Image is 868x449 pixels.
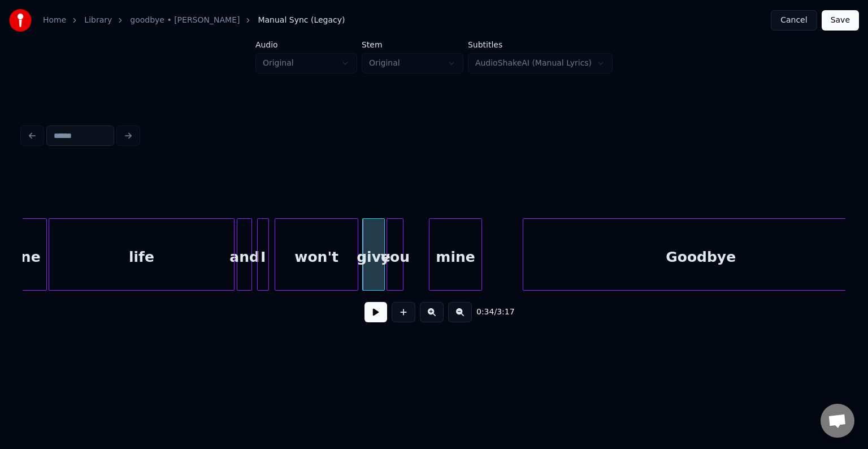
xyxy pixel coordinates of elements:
div: Open chat [821,404,854,438]
nav: breadcrumb [43,15,345,26]
span: 0:34 [476,306,494,318]
label: Subtitles [468,41,613,49]
label: Stem [362,41,463,49]
label: Audio [255,41,357,49]
a: Library [84,15,112,26]
img: youka [9,9,32,32]
button: Save [822,10,859,31]
button: Cancel [771,10,817,31]
div: / [476,306,504,318]
a: Home [43,15,66,26]
span: 3:17 [497,306,514,318]
a: goodbye • [PERSON_NAME] [130,15,240,26]
span: Manual Sync (Legacy) [258,15,345,26]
